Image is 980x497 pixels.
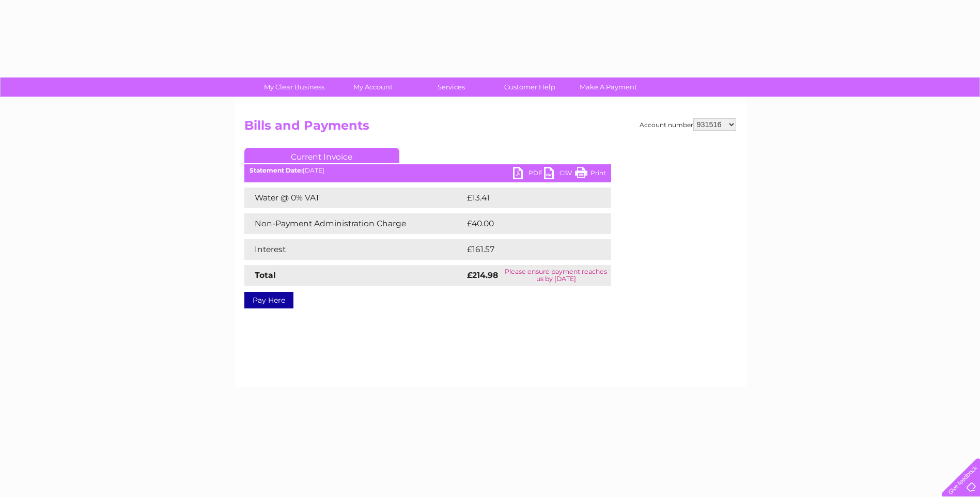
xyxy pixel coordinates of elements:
[250,166,303,174] b: Statement Date:
[640,118,736,131] div: Account number
[464,213,591,234] td: £40.00
[501,265,611,286] td: Please ensure payment reaches us by [DATE]
[244,213,464,234] td: Non-Payment Administration Charge
[244,292,293,308] a: Pay Here
[513,167,544,182] a: PDF
[467,270,498,280] strong: £214.98
[464,239,591,260] td: £161.57
[544,167,575,182] a: CSV
[244,148,399,163] a: Current Invoice
[566,77,651,97] a: Make A Payment
[330,77,415,97] a: My Account
[575,167,606,182] a: Print
[244,167,611,174] div: [DATE]
[487,77,572,97] a: Customer Help
[255,270,276,280] strong: Total
[244,239,464,260] td: Interest
[244,188,464,208] td: Water @ 0% VAT
[244,118,736,138] h2: Bills and Payments
[409,77,494,97] a: Services
[464,188,588,208] td: £13.41
[252,77,337,97] a: My Clear Business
